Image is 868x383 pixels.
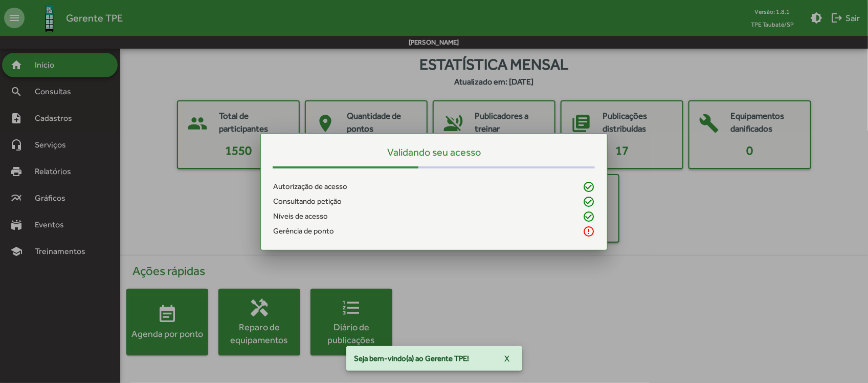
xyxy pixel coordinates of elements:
[354,353,470,364] span: Seja bem-vindo(a) ao Gerente TPE!
[583,210,595,223] mat-icon: check_circle_outline
[583,181,595,193] mat-icon: check_circle_outline
[583,196,595,208] mat-icon: check_circle_outline
[273,181,347,193] span: Autorização de acesso
[273,225,334,237] span: Gerência de ponto
[583,225,595,238] mat-icon: error_outline
[497,349,518,368] button: X
[273,196,342,207] span: Consultando petição
[273,210,328,222] span: Níveis de acesso
[505,349,510,368] span: X
[273,146,595,158] h5: Validando seu acesso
